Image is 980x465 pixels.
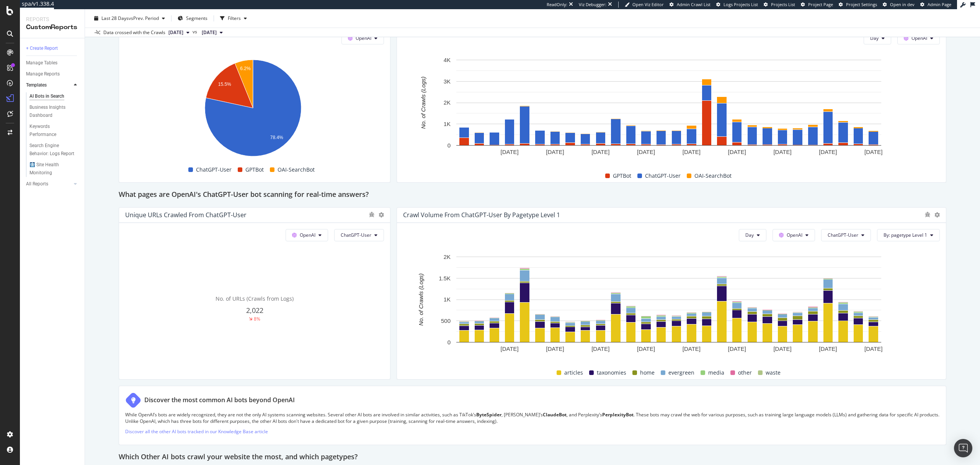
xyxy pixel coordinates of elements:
[420,77,426,129] text: No. of Crawls (Logs)
[245,165,264,174] span: GPTBot
[444,254,451,260] text: 2K
[125,411,940,424] p: While OpenAI’s bots are widely recognized, they are not the only AI systems scanning websites. Se...
[125,211,247,219] div: Unique URLs Crawled from ChatGPT-User
[29,142,79,158] a: Search Engine Behavior: Logs Report
[29,161,79,177] a: 🩻 Site Health Monitoring
[228,15,241,21] div: Filters
[119,10,390,183] div: Crawl Volume by OpenAIOpenAIA chart.ChatGPT-UserGPTBotOAI-SearchBot
[26,81,72,89] a: Templates
[341,232,371,238] span: ChatGPT-User
[26,70,60,78] div: Manage Reports
[708,368,724,377] span: media
[716,2,758,8] a: Logs Projects List
[724,2,758,7] span: Logs Projects List
[334,229,384,241] button: ChatGPT-User
[870,35,879,41] span: Day
[884,232,927,238] span: By: pagetype Level 1
[397,10,946,183] div: Crawl Volume by OpenAIDayOpenAIA chart.GPTBotChatGPT-UserOAI-SearchBot
[897,32,940,44] button: OpenAI
[547,2,567,8] div: ReadOnly:
[403,56,934,163] svg: A chart.
[186,15,207,21] span: Segments
[165,28,193,37] button: [DATE]
[694,171,732,180] span: OAI-SearchBot
[29,142,75,158] div: Search Engine Behavior: Logs Report
[119,451,946,463] div: Which Other AI bots crawl your website the most, and which pagetypes?
[637,149,655,155] text: [DATE]
[444,99,451,106] text: 2K
[645,171,681,180] span: ChatGPT-User
[920,2,951,8] a: Admin Page
[579,2,606,8] div: Viz Debugger:
[29,92,79,100] a: AI Bots in Search
[119,386,946,445] div: Discover the most common AI bots beyond OpenAIWhile OpenAI’s bots are widely recognized, they are...
[808,2,833,7] span: Project Page
[26,70,79,78] a: Manage Reports
[591,149,609,155] text: [DATE]
[677,2,710,7] span: Admin Crawl List
[26,59,79,67] a: Manage Tables
[397,207,946,380] div: Crawl Volume from ChatGPT-User by pagetype Level 1DayOpenAIChatGPT-UserBy: pagetype Level 1A char...
[864,149,882,155] text: [DATE]
[125,56,381,163] svg: A chart.
[175,12,211,25] button: Segments
[29,103,73,120] div: Business Insights Dashboard
[278,165,315,174] span: OAI-SearchBot
[300,232,315,238] span: OpenAI
[928,2,951,7] span: Admin Page
[26,59,57,67] div: Manage Tables
[29,123,79,139] a: Keywords Performance
[668,368,694,377] span: evergreen
[199,28,226,37] button: [DATE]
[883,2,915,8] a: Open in dev
[403,253,934,360] div: A chart.
[773,229,815,241] button: OpenAI
[119,451,358,463] h2: Which Other AI bots crawl your website the most, and which pagetypes?
[441,318,451,324] text: 500
[501,345,519,352] text: [DATE]
[119,189,369,201] h2: What pages are OpenAI's ChatGPT-User bot scanning for real-time answers?
[216,295,294,302] span: No. of URLs (Crawls from Logs)
[739,229,766,241] button: Day
[26,81,47,89] div: Templates
[26,44,58,52] div: + Create Report
[819,345,837,352] text: [DATE]
[543,411,567,418] strong: ClaudeBot
[246,306,263,315] span: 2,022
[954,439,972,457] div: Open Intercom Messenger
[546,345,564,352] text: [DATE]
[640,368,655,377] span: home
[597,368,626,377] span: taxonomies
[828,232,858,238] span: ChatGPT-User
[29,92,64,100] div: AI Bots in Search
[444,78,451,84] text: 3K
[448,142,451,149] text: 0
[787,232,802,238] span: OpenAI
[564,368,583,377] span: articles
[26,23,78,32] div: CustomReports
[764,2,795,8] a: Projects List
[924,212,931,217] div: bug
[745,232,754,238] span: Day
[728,149,746,155] text: [DATE]
[632,2,664,7] span: Open Viz Editor
[217,12,250,25] button: Filters
[801,2,833,8] a: Project Page
[101,15,129,21] span: Last 28 Days
[766,368,781,377] span: waste
[602,411,634,418] strong: PerplexityBot
[771,2,795,7] span: Projects List
[26,180,48,188] div: All Reports
[821,229,871,241] button: ChatGPT-User
[168,29,183,36] span: 2025 Oct. 6th
[26,180,72,188] a: All Reports
[240,66,251,71] text: 6.2%
[103,29,165,36] div: Data crossed with the Crawls
[448,339,451,345] text: 0
[119,189,946,201] div: What pages are OpenAI's ChatGPT-User bot scanning for real-time answers?
[369,212,375,217] div: bug
[683,345,701,352] text: [DATE]
[341,32,384,44] button: OpenAI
